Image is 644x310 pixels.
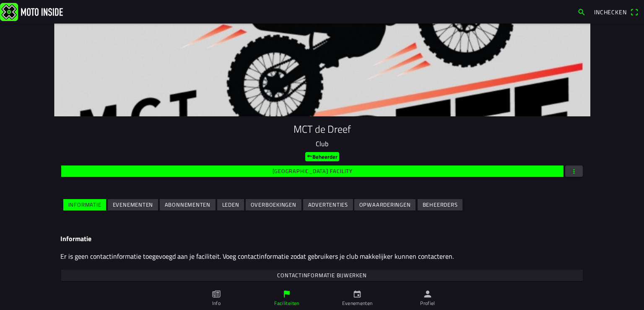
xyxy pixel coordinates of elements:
ion-icon: person [423,289,432,299]
h1: MCT de Dreef [60,123,584,135]
ion-button: Informatie [63,199,106,210]
p: Er is geen contactinformatie toegevoegd aan je faciliteit. Voeg contactinformatie zodat gebruiker... [60,251,584,261]
ion-label: Profiel [420,299,435,307]
ion-badge: Beheerder [305,152,339,161]
ion-button: Leden [217,199,244,210]
ion-button: Contactinformatie bijwerken [61,270,583,281]
ion-button: [GEOGRAPHIC_DATA] facility [61,166,563,177]
a: Incheckenqr scanner [590,5,642,19]
ion-button: Abonnementen [160,199,216,210]
ion-icon: key [307,153,312,159]
h3: Informatie [60,235,584,243]
ion-button: Overboekingen [246,199,301,210]
ion-button: Opwaarderingen [354,199,415,210]
ion-button: Beheerders [418,199,462,210]
ion-label: Info [212,299,221,307]
ion-button: Advertenties [303,199,353,210]
ion-label: Faciliteiten [274,299,299,307]
ion-icon: calendar [353,289,362,299]
ion-button: Evenementen [108,199,158,210]
span: Inchecken [594,8,627,16]
ion-label: Evenementen [342,299,373,307]
ion-icon: paper [212,289,221,299]
p: Club [60,139,584,149]
a: search [573,5,590,19]
ion-icon: flag [282,289,291,299]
